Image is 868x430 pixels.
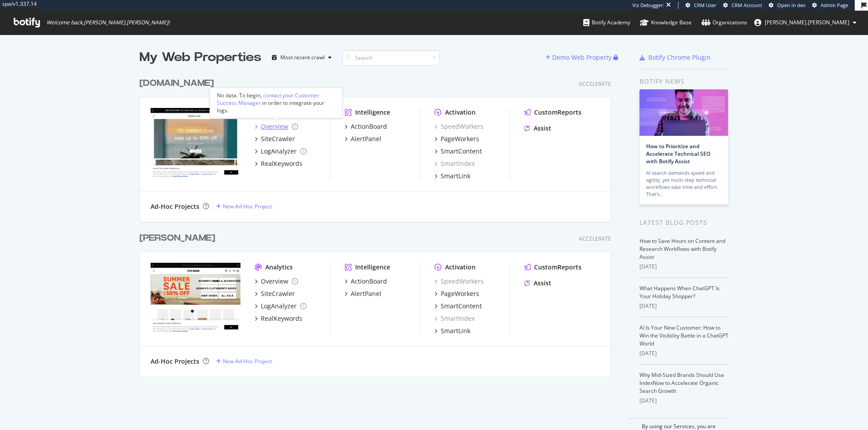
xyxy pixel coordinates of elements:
div: PageWorkers [441,289,479,298]
button: [PERSON_NAME].[PERSON_NAME] [747,15,864,30]
a: New Ad-Hoc Project [216,203,272,210]
div: Knowledge Base [640,18,692,27]
a: Why Mid-Sized Brands Should Use IndexNow to Accelerate Organic Search Growth [639,371,724,395]
div: Accelerate [579,235,611,242]
div: Activation [445,108,476,117]
button: Most recent crawl [268,50,335,65]
a: How to Save Hours on Content and Research Workflows with Botify Assist [639,237,725,261]
a: [PERSON_NAME] [139,232,219,245]
div: [DATE] [639,263,728,271]
span: Open in dev [777,2,806,8]
div: AlertPanel [351,289,381,298]
a: SmartIndex [434,159,475,168]
span: Welcome back, [PERSON_NAME].[PERSON_NAME] ! [46,19,170,26]
div: RealKeywords [261,159,302,168]
a: PageWorkers [434,289,479,298]
div: Accelerate [579,80,611,88]
img: www.stevemadden.com [151,263,240,334]
div: RealKeywords [261,314,302,323]
a: SmartContent [434,147,482,156]
div: ActionBoard [351,277,387,286]
a: Assist [524,279,551,288]
img: How to Prioritize and Accelerate Technical SEO with Botify Assist [639,89,728,136]
a: New Ad-Hoc Project [216,357,272,365]
a: Organizations [701,11,747,35]
div: grid [139,66,618,376]
div: My Web Properties [139,49,261,66]
div: LogAnalyzer [261,147,297,156]
div: [DATE] [639,397,728,405]
div: SmartLink [441,172,470,180]
div: Overview [261,122,288,131]
a: CRM User [686,2,717,9]
div: Viz Debugger: [632,2,664,9]
a: Open in dev [769,2,806,9]
a: SmartContent [434,302,482,311]
div: Overview [261,277,288,286]
a: SmartIndex [434,314,475,323]
span: ryan.flanagan [765,19,849,26]
div: SmartLink [441,326,470,335]
div: Botify Academy [583,18,630,27]
div: Activation [445,263,476,272]
a: What Happens When ChatGPT Is Your Holiday Shopper? [639,284,720,300]
div: [PERSON_NAME] [139,232,215,245]
a: Knowledge Base [640,11,692,35]
a: SiteCrawler [255,289,295,298]
a: SmartLink [434,172,470,180]
span: CRM User [694,2,717,8]
div: No data. To begin, in order to integrate your logs. [217,92,335,114]
div: Ad-Hoc Projects [151,357,199,366]
span: CRM Account [732,2,762,8]
img: www.dolcevita.com [151,108,240,180]
div: SpeedWorkers [434,122,484,131]
div: Demo Web Property [552,53,612,62]
div: Ad-Hoc Projects [151,202,199,211]
div: SmartContent [441,147,482,156]
div: CustomReports [534,108,581,117]
a: Botify Chrome Plugin [639,53,711,62]
a: AlertPanel [345,134,381,143]
div: CustomReports [534,263,581,272]
div: [DATE] [639,302,728,310]
div: ActionBoard [351,122,387,131]
button: Demo Web Property [546,50,613,65]
div: [DATE] [639,349,728,357]
div: Latest Blog Posts [639,218,728,227]
a: LogAnalyzer [255,147,306,156]
div: AI search demands speed and agility, yet multi-step technical workflows take time and effort. Tha... [646,169,721,198]
a: AI Is Your New Customer: How to Win the Visibility Battle in a ChatGPT World [639,324,728,347]
a: Botify Academy [583,11,630,35]
div: SmartContent [441,302,482,311]
a: RealKeywords [255,159,302,168]
a: Overview [255,277,298,286]
a: SmartLink [434,326,470,335]
a: SpeedWorkers [434,277,484,286]
a: How to Prioritize and Accelerate Technical SEO with Botify Assist [646,142,710,165]
a: Assist [524,124,551,133]
div: PageWorkers [441,134,479,143]
div: Assist [534,279,551,288]
a: CRM Account [723,2,762,9]
a: ActionBoard [345,122,387,131]
div: Botify news [639,77,728,86]
div: Intelligence [355,263,390,272]
div: [DOMAIN_NAME] [139,77,214,90]
a: ActionBoard [345,277,387,286]
a: LogAnalyzer [255,302,306,311]
div: Botify Chrome Plugin [648,53,711,62]
span: Admin Page [821,2,848,8]
div: Intelligence [355,108,390,117]
div: Assist [534,124,551,133]
div: Organizations [701,18,747,27]
input: Search [342,50,440,65]
div: New Ad-Hoc Project [223,203,272,210]
a: Demo Web Property [546,54,613,61]
a: Overview [255,122,298,131]
div: LogAnalyzer [261,302,297,311]
div: SiteCrawler [261,134,295,143]
div: New Ad-Hoc Project [223,357,272,365]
